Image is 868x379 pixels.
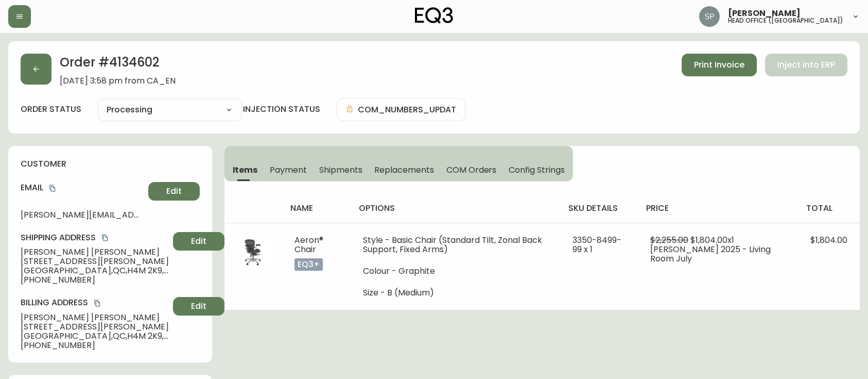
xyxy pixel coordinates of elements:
[21,182,144,193] h4: Email
[728,18,843,24] h5: head office ([GEOGRAPHIC_DATA])
[509,164,564,175] span: Config Strings
[806,203,852,214] h4: total
[572,234,621,255] span: 3350-8499-99 x 1
[60,54,176,76] h2: Order # 4134602
[270,164,307,175] span: Payment
[243,104,320,115] h4: injection status
[374,164,433,175] span: Replacements
[100,233,110,243] button: copy
[359,203,552,214] h4: options
[21,275,169,285] span: [PHONE_NUMBER]
[60,76,176,86] span: [DATE] 3:58 pm from CA_EN
[363,236,548,254] li: Style - Basic Chair (Standard Tilt, Zonal Back Support, Fixed Arms)
[650,243,771,265] span: [PERSON_NAME] 2025 - Living Room July
[21,232,169,243] h4: Shipping Address
[728,9,801,18] span: [PERSON_NAME]
[363,267,548,276] li: Colour - Graphite
[191,236,206,247] span: Edit
[233,164,258,175] span: Items
[290,203,342,214] h4: name
[92,298,102,308] button: copy
[294,258,323,271] p: eq3+
[191,301,206,312] span: Edit
[21,210,144,220] span: [PERSON_NAME][EMAIL_ADDRESS][PERSON_NAME][DOMAIN_NAME]
[21,266,169,275] span: [GEOGRAPHIC_DATA] , QC , H4M 2K9 , CA
[810,234,847,246] span: $1,804.00
[363,288,548,298] li: Size - B (Medium)
[21,297,169,308] h4: Billing Address
[415,7,453,24] img: logo
[237,236,270,269] img: 2dcafb60-f8bb-46a1-907a-e043c90f5a32Optional[Aeron-2023-LPs_0011_850-6.jpg].jpg
[166,186,182,197] span: Edit
[148,182,200,201] button: Edit
[21,104,81,115] label: order status
[21,313,169,322] span: [PERSON_NAME] [PERSON_NAME]
[47,183,58,193] button: copy
[682,54,757,76] button: Print Invoice
[699,6,720,27] img: 0cb179e7bf3690758a1aaa5f0aafa0b4
[21,332,169,341] span: [GEOGRAPHIC_DATA] , QC , H4M 2K9 , CA
[21,341,169,350] span: [PHONE_NUMBER]
[21,248,169,257] span: [PERSON_NAME] [PERSON_NAME]
[694,59,744,71] span: Print Invoice
[568,203,630,214] h4: sku details
[173,297,224,316] button: Edit
[21,322,169,332] span: [STREET_ADDRESS][PERSON_NAME]
[650,234,688,246] span: $2,255.00
[294,234,323,255] span: Aeron® Chair
[173,232,224,251] button: Edit
[446,164,497,175] span: COM Orders
[21,257,169,266] span: [STREET_ADDRESS][PERSON_NAME]
[319,164,362,175] span: Shipments
[646,203,790,214] h4: price
[21,158,200,170] h4: customer
[690,234,734,246] span: $1,804.00 x 1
